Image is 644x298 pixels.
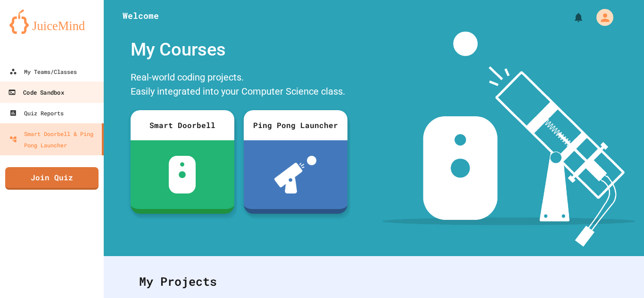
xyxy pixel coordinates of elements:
[126,32,352,68] div: My Courses
[586,7,616,28] div: My Account
[382,32,635,247] img: banner-image-my-projects.png
[274,156,316,193] img: ppl-with-ball.png
[126,68,352,103] div: Real-world coding projects. Easily integrated into your Computer Science class.
[555,9,586,25] div: My Notifications
[8,87,64,98] div: Code Sandbox
[244,110,347,140] div: Ping Pong Launcher
[9,66,77,77] div: My Teams/Classes
[9,128,98,151] div: Smart Doorbell & Ping Pong Launcher
[9,107,64,119] div: Quiz Reports
[5,167,99,190] a: Join Quiz
[131,110,234,140] div: Smart Doorbell
[9,9,94,34] img: logo-orange.svg
[169,156,196,193] img: sdb-white.svg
